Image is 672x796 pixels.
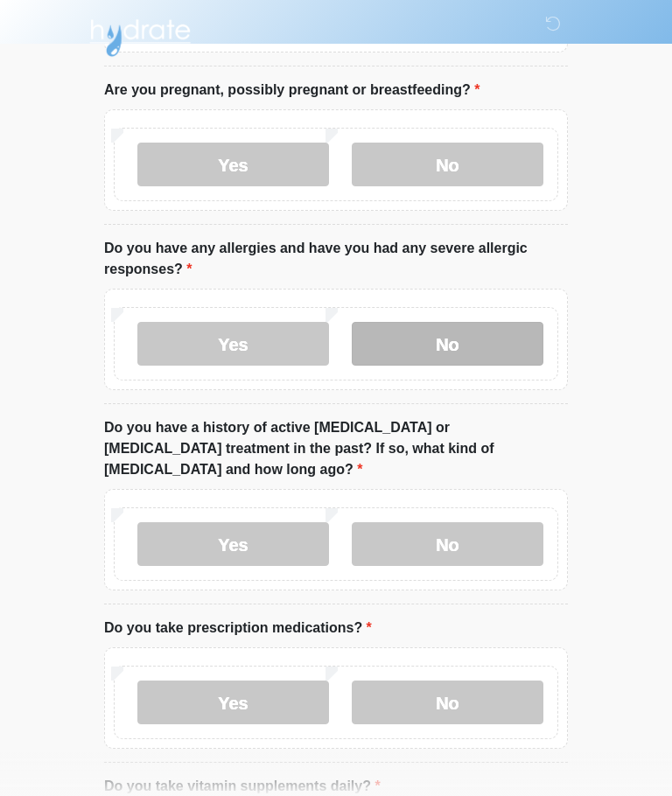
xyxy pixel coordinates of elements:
label: Do you have a history of active [MEDICAL_DATA] or [MEDICAL_DATA] treatment in the past? If so, wh... [104,417,568,480]
label: Yes [137,681,329,724]
label: Are you pregnant, possibly pregnant or breastfeeding? [104,80,479,101]
label: Yes [137,322,329,366]
label: Do you have any allergies and have you had any severe allergic responses? [104,238,568,280]
label: Yes [137,522,329,566]
label: No [352,522,543,566]
label: No [352,322,543,366]
img: Hydrate IV Bar - Arcadia Logo [87,13,193,58]
label: Do you take prescription medications? [104,618,372,639]
label: Yes [137,143,329,186]
label: No [352,681,543,724]
label: No [352,143,543,186]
